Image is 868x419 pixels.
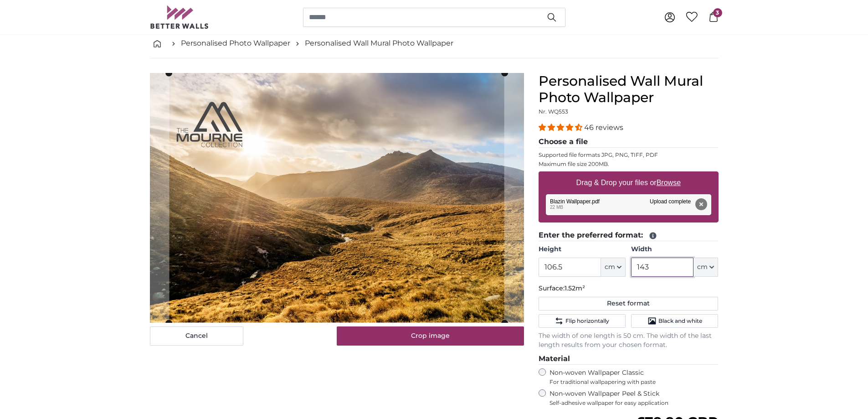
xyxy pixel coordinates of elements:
[539,123,584,132] span: 4.37 stars
[631,314,718,328] button: Black and white
[572,174,684,192] label: Drag & Drop your files or
[550,389,719,407] label: Non-woven Wallpaper Peel & Stick
[550,399,719,407] span: Self-adhesive wallpaper for easy application
[565,284,585,292] span: 1.52m²
[539,73,719,106] h1: Personalised Wall Mural Photo Wallpaper
[539,108,568,115] span: Nr. WQ553
[631,245,718,254] label: Width
[539,136,719,148] legend: Choose a file
[150,5,209,29] img: Betterwalls
[539,230,719,241] legend: Enter the preferred format:
[697,263,708,272] span: cm
[550,378,719,386] span: For traditional wallpapering with paste
[539,151,719,159] p: Supported file formats JPG, PNG, TIFF, PDF
[657,179,681,186] u: Browse
[150,326,243,346] button: Cancel
[150,29,719,58] nav: breadcrumbs
[539,314,626,328] button: Flip horizontally
[539,353,719,365] legend: Material
[539,331,719,350] p: The width of one length is 50 cm. The width of the last length results from your chosen format.
[305,38,453,49] a: Personalised Wall Mural Photo Wallpaper
[658,317,702,325] span: Black and white
[337,326,524,346] button: Crop image
[713,8,722,17] span: 3
[601,258,626,277] button: cm
[550,368,719,386] label: Non-woven Wallpaper Classic
[565,317,609,325] span: Flip horizontally
[539,284,719,293] p: Surface:
[693,258,718,277] button: cm
[605,263,615,272] span: cm
[539,245,626,254] label: Height
[181,38,290,49] a: Personalised Photo Wallpaper
[539,297,719,310] button: Reset format
[539,160,719,168] p: Maximum file size 200MB.
[584,123,623,132] span: 46 reviews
